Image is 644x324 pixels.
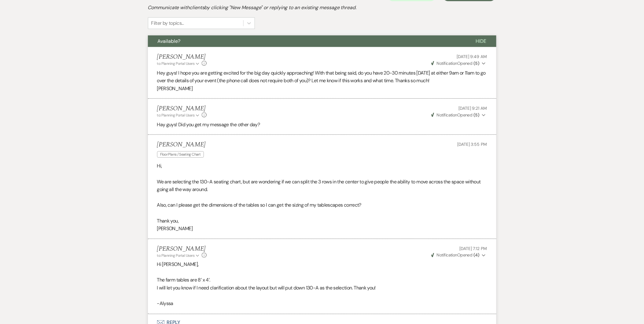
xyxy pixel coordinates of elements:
span: Notification [437,252,457,258]
span: to: Planning Portal Users [157,253,195,258]
p: Hi, [157,162,487,170]
span: Opened [431,61,480,66]
span: to: Planning Portal Users [157,61,195,66]
h2: Communicate with clients by clicking "New Message" or replying to an existing message thread. [148,4,496,11]
button: to: Planning Portal Users [157,61,201,66]
p: Hay guys! Did you get my message the other day? [157,121,487,129]
span: Opened [431,112,480,118]
p: Hi [PERSON_NAME], [157,261,487,269]
strong: ( 5 ) [473,61,479,66]
h5: [PERSON_NAME] [157,141,207,149]
span: [DATE] 9:21 AM [458,105,487,111]
span: Hide [476,38,487,44]
button: NotificationOpened (4) [430,252,487,258]
strong: ( 4 ) [473,252,479,258]
span: Notification [437,112,457,118]
button: NotificationOpened (5) [430,60,487,67]
button: Hide [466,35,496,47]
span: Floor Plans / Seating Chart [157,151,204,158]
p: Also, can I please get the dimensions of the tables so I can get the sizing of my tablescapes cor... [157,201,487,209]
h5: [PERSON_NAME] [157,53,207,61]
span: [DATE] 7:12 PM [459,246,487,251]
div: Filter by topics... [151,20,184,27]
p: The farm tables are 8’ x 4’. [157,276,487,284]
p: -Alyssa [157,300,487,308]
span: Opened [431,252,480,258]
button: Available? [148,35,466,47]
p: Thank you, [157,217,487,225]
span: [DATE] 9:49 AM [457,54,487,59]
span: Notification [437,61,457,66]
p: [PERSON_NAME] [157,85,487,93]
span: to: Planning Portal Users [157,113,195,118]
span: Available? [158,38,181,44]
strong: ( 5 ) [473,112,479,118]
p: We are selecting the 130-A seating chart, but are wondering if we can split the 3 rows in the cen... [157,178,487,193]
button: to: Planning Portal Users [157,253,201,258]
button: to: Planning Portal Users [157,112,201,118]
h5: [PERSON_NAME] [157,245,207,253]
button: NotificationOpened (5) [430,112,487,118]
p: [PERSON_NAME] [157,225,487,233]
p: Hey guys! I hope you are getting excited for the big day quickly approaching! With that being sai... [157,69,487,85]
span: [DATE] 3:55 PM [457,142,487,147]
h5: [PERSON_NAME] [157,105,207,112]
p: I will let you know if I need clarification about the layout but will put down 130-A as the selec... [157,284,487,292]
